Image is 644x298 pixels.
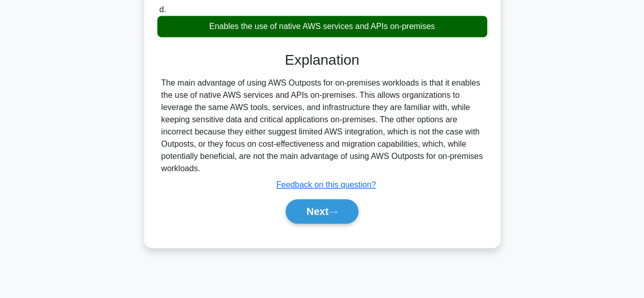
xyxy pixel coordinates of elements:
button: Next [286,199,358,224]
span: d. [159,5,166,14]
a: Feedback on this question? [276,180,376,189]
div: Enables the use of native AWS services and APIs on-premises [157,16,487,37]
h3: Explanation [163,51,481,69]
div: The main advantage of using AWS Outposts for on-premises workloads is that it enables the use of ... [161,77,483,175]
